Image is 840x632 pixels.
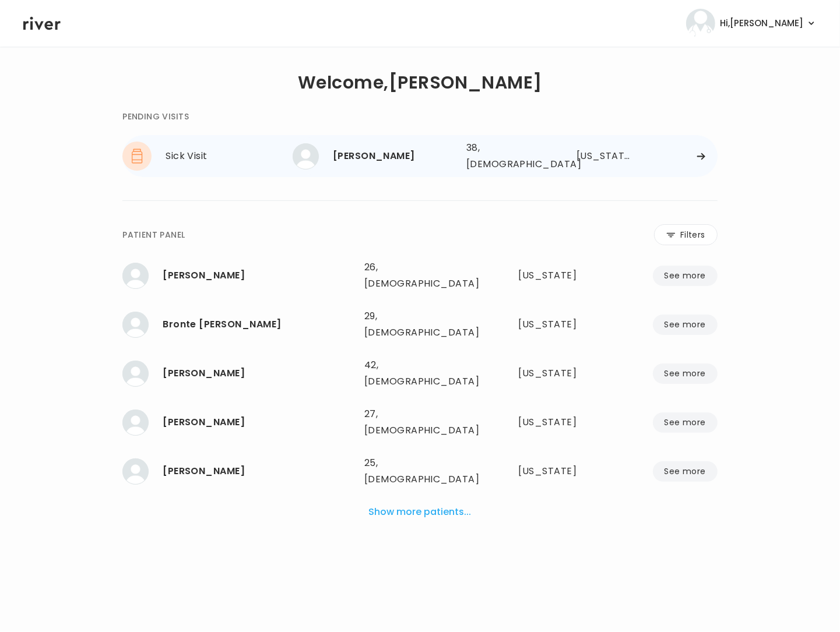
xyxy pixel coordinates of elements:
[122,458,149,485] img: BETHANY BURKE
[364,259,476,292] div: 26, [DEMOGRAPHIC_DATA]
[163,316,355,333] div: Bronte Blanco
[519,463,597,479] div: Tennessee
[364,357,476,390] div: 42, [DEMOGRAPHIC_DATA]
[163,414,355,430] div: Payton Hinson-Williams
[166,148,293,164] div: Sick Visit
[519,316,597,333] div: California
[654,224,718,245] button: Filters
[519,267,597,284] div: Texas
[163,267,355,284] div: Taylor Stewart
[364,499,476,525] button: Show more patients...
[653,412,718,433] button: See more
[122,312,149,338] img: Bronte Blanco
[653,315,718,335] button: See more
[122,409,149,436] img: Payton Hinson-Williams
[333,148,457,164] div: JESSICA TANNER
[122,228,185,242] div: PATIENT PANEL
[122,361,149,387] img: Alexandra Grossman
[686,9,817,38] button: user avatarHi,[PERSON_NAME]
[122,263,149,289] img: Taylor Stewart
[293,143,319,170] img: JESSICA TANNER
[653,461,718,482] button: See more
[163,365,355,382] div: Alexandra Grossman
[686,9,715,38] img: user avatar
[163,463,355,479] div: BETHANY BURKE
[519,365,597,382] div: Virginia
[298,75,542,91] h1: Welcome, [PERSON_NAME]
[653,266,718,286] button: See more
[466,140,544,172] div: 38, [DEMOGRAPHIC_DATA]
[577,148,631,164] div: Texas
[364,406,476,439] div: 27, [DEMOGRAPHIC_DATA]
[519,414,597,430] div: Minnesota
[364,308,476,341] div: 29, [DEMOGRAPHIC_DATA]
[364,455,476,488] div: 25, [DEMOGRAPHIC_DATA]
[122,110,189,123] div: PENDING VISITS
[720,15,803,31] span: Hi, [PERSON_NAME]
[653,363,718,384] button: See more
